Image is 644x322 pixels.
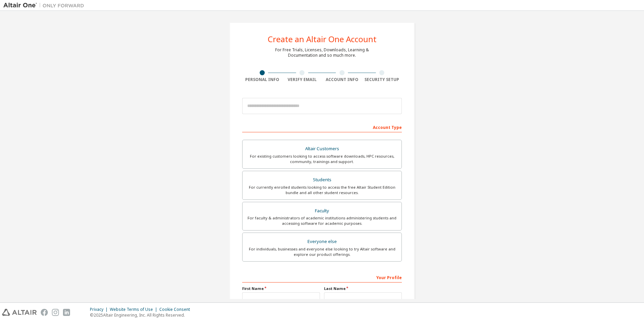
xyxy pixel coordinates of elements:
div: Account Info [322,77,362,82]
div: For individuals, businesses and everyone else looking to try Altair software and explore our prod... [247,246,397,257]
div: Students [247,175,397,185]
div: Security Setup [362,77,402,82]
div: Faculty [247,206,397,216]
div: Altair Customers [247,144,397,154]
img: instagram.svg [52,309,59,316]
img: linkedin.svg [63,309,70,316]
label: First Name [242,286,320,291]
div: Account Type [242,122,402,132]
div: For Free Trials, Licenses, Downloads, Learning & Documentation and so much more. [275,47,369,58]
div: Verify Email [282,77,322,82]
div: Cookie Consent [159,307,194,312]
label: Last Name [324,286,402,291]
p: © 2025 Altair Engineering, Inc. All Rights Reserved. [90,312,194,318]
div: Your Profile [242,272,402,283]
div: For existing customers looking to access software downloads, HPC resources, community, trainings ... [247,154,397,164]
div: Create an Altair One Account [268,35,377,43]
img: Altair One [3,2,88,9]
div: For faculty & administrators of academic institutions administering students and accessing softwa... [247,215,397,226]
img: facebook.svg [41,309,48,316]
div: Website Terms of Use [110,307,159,312]
div: Everyone else [247,237,397,246]
div: Privacy [90,307,110,312]
div: Personal Info [242,77,282,82]
div: For currently enrolled students looking to access the free Altair Student Edition bundle and all ... [247,185,397,195]
img: altair_logo.svg [2,309,37,316]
